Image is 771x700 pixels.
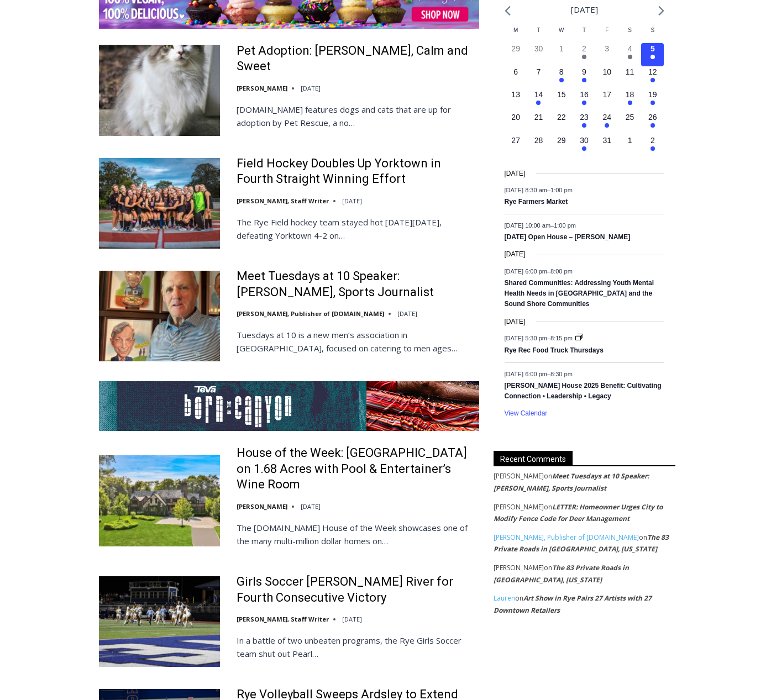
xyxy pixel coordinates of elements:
[301,84,321,92] time: [DATE]
[582,146,586,151] em: Has events
[628,44,632,53] time: 4
[494,471,544,481] span: [PERSON_NAME]
[626,113,634,122] time: 25
[237,521,479,548] p: The [DOMAIN_NAME] House of the Week showcases one of the many multi-million dollar homes on…
[618,112,641,134] button: 25
[550,66,573,89] button: 8 Has events
[641,26,664,43] div: Sunday
[505,112,527,134] button: 20
[618,135,641,157] button: 1
[237,84,287,92] a: [PERSON_NAME]
[582,101,586,105] em: Has events
[505,66,527,89] button: 6
[618,89,641,112] button: 18 Has events
[648,67,657,76] time: 12
[573,43,595,66] button: 2 Has events
[99,576,220,667] img: Girls Soccer Blanks Pearl River for Fourth Consecutive Victory
[494,563,629,585] a: The 83 Private Roads in [GEOGRAPHIC_DATA], [US_STATE]
[289,110,512,135] span: Intern @ [DOMAIN_NAME]
[301,502,321,510] time: [DATE]
[494,593,515,603] a: Lauren
[237,574,479,606] a: Girls Soccer [PERSON_NAME] River for Fourth Consecutive Victory
[651,27,654,33] span: S
[513,67,518,76] time: 6
[571,2,598,17] li: [DATE]
[494,451,573,466] span: Recent Comments
[505,249,526,260] time: [DATE]
[505,409,548,418] a: View Calendar
[266,107,536,138] a: Intern @ [DOMAIN_NAME]
[573,26,595,43] div: Thursday
[124,93,127,104] div: /
[602,67,611,76] time: 10
[648,113,657,122] time: 26
[494,470,675,494] footer: on
[237,634,479,660] p: In a battle of two unbeaten programs, the Rye Girls Soccer team shut out Pearl…
[237,103,479,129] p: [DOMAIN_NAME] features dogs and cats that are up for adoption by Pet Rescue, a no…
[550,370,573,377] span: 8:30 pm
[550,187,573,193] span: 1:00 pm
[505,169,526,179] time: [DATE]
[534,136,543,145] time: 28
[397,309,417,318] time: [DATE]
[505,135,527,157] button: 27
[602,113,611,122] time: 24
[573,66,595,89] button: 9 Has events
[527,43,550,66] button: 30
[534,44,543,53] time: 30
[511,44,520,53] time: 29
[534,90,543,99] time: 14
[550,43,573,66] button: 1
[505,89,527,112] button: 13
[237,156,479,187] a: Field Hockey Doubles Up Yorktown in Fourth Straight Winning Effort
[580,90,589,99] time: 16
[536,101,541,105] em: Has events
[557,90,566,99] time: 15
[651,55,655,59] em: Has events
[99,271,220,361] img: Meet Tuesdays at 10 Speaker: Mark Mulvoy, Sports Journalist
[527,26,550,43] div: Tuesday
[582,123,586,128] em: Has events
[494,562,675,586] footer: on
[537,27,540,33] span: T
[651,44,655,53] time: 5
[605,27,609,33] span: F
[559,67,564,76] time: 8
[582,67,586,76] time: 9
[494,471,649,493] a: Meet Tuesdays at 10 Speaker: [PERSON_NAME], Sports Journalist
[550,89,573,112] button: 15
[573,112,595,134] button: 23 Has events
[605,123,609,128] em: Has events
[596,66,618,89] button: 10
[550,267,573,274] span: 8:00 pm
[511,90,520,99] time: 13
[494,593,652,615] a: Art Show in Rye Pairs 27 Artists with 27 Downtown Retailers
[116,93,121,104] div: 3
[550,135,573,157] button: 29
[505,279,654,309] a: Shared Communities: Addressing Youth Mental Health Needs in [GEOGRAPHIC_DATA] and the Sound Shore...
[494,533,669,554] a: The 83 Private Roads in [GEOGRAPHIC_DATA], [US_STATE]
[582,78,586,82] em: Has events
[618,43,641,66] button: 4 Has events
[596,112,618,134] button: 24 Has events
[527,66,550,89] button: 7
[527,112,550,134] button: 21
[505,370,547,377] span: [DATE] 6:00 pm
[641,89,664,112] button: 19 Has events
[602,136,611,145] time: 31
[505,233,631,242] a: [DATE] Open House – [PERSON_NAME]
[494,501,675,525] footer: on
[641,135,664,157] button: 2 Has events
[651,146,655,151] em: Has events
[559,44,564,53] time: 1
[505,222,551,229] span: [DATE] 10:00 am
[505,43,527,66] button: 29
[559,78,564,82] em: Has events
[505,267,573,274] time: –
[651,123,655,128] em: Has events
[658,6,664,16] a: Next month
[505,222,576,229] time: –
[628,101,632,105] em: Has events
[505,317,526,327] time: [DATE]
[618,26,641,43] div: Saturday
